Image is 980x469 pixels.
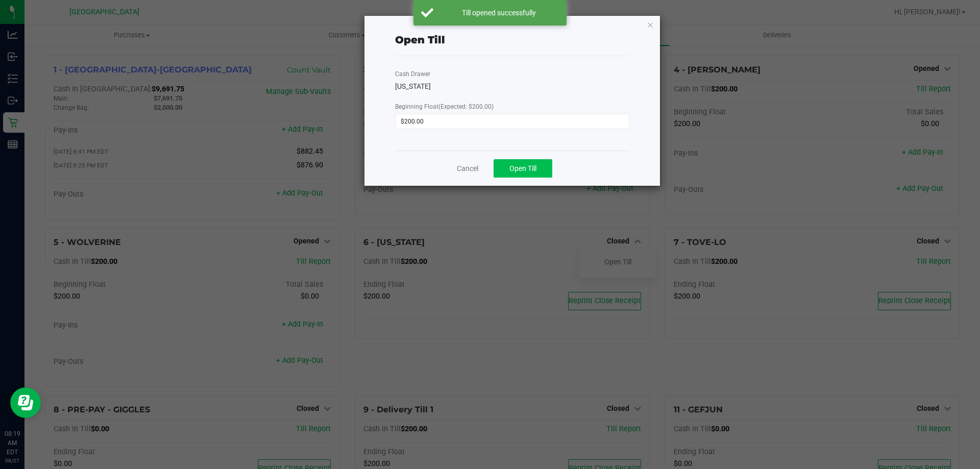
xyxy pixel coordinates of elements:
span: Open Till [509,164,536,172]
div: [US_STATE] [395,81,629,92]
span: (Expected: $200.00) [438,103,494,110]
div: Open Till [395,32,445,47]
span: Beginning Float [395,103,494,110]
iframe: Resource center [10,387,41,418]
label: Cash Drawer [395,69,430,79]
a: Cancel [457,163,478,174]
button: Open Till [494,159,552,178]
div: Till opened successfully [439,8,559,18]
